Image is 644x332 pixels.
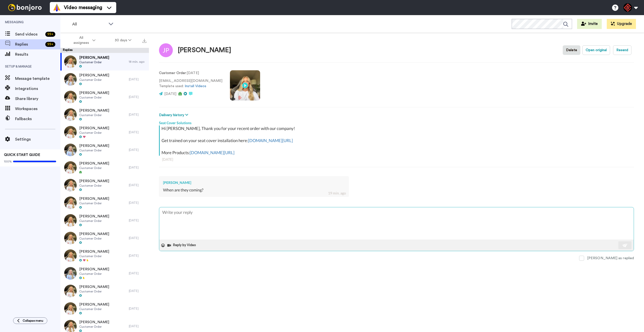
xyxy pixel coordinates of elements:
[163,180,345,185] div: [PERSON_NAME]
[129,95,146,99] div: [DATE]
[60,247,149,264] a: [PERSON_NAME]Customer Order[DATE]
[79,161,109,166] span: [PERSON_NAME]
[162,157,631,162] div: [DATE]
[60,71,149,88] a: [PERSON_NAME]Customer Order[DATE]
[60,282,149,300] a: [PERSON_NAME]Customer Order[DATE]
[23,319,43,323] span: Collapse menu
[577,19,602,29] button: Invite
[60,123,149,141] a: [PERSON_NAME]Customer Order[DATE]
[13,317,47,324] button: Collapse menu
[79,148,109,152] span: Customer Order
[64,108,77,121] img: b54035e2-4d99-4c48-b1d6-28864ee44743-thumb.jpg
[162,125,633,156] div: Hi [PERSON_NAME], Thank you for your recent order with our company! Get trained on your seat cove...
[60,106,149,123] a: [PERSON_NAME]Customer Order[DATE]
[79,219,109,223] span: Customer Order
[79,126,109,131] span: [PERSON_NAME]
[72,21,106,27] span: All
[79,55,109,60] span: [PERSON_NAME]
[79,201,109,205] span: Customer Order
[15,31,43,37] span: Send videos
[159,71,222,76] p: : [DATE]
[15,116,60,122] span: Fallbacks
[129,77,146,81] div: [DATE]
[64,4,102,11] span: Video messaging
[159,118,634,125] div: Seat Cover Solutions
[79,307,109,311] span: Customer Order
[79,60,109,64] span: Customer Order
[79,272,109,276] span: Customer Order
[129,113,146,117] div: [DATE]
[79,184,109,188] span: Customer Order
[79,179,109,184] span: [PERSON_NAME]
[64,302,77,315] img: 62bcd009-1bee-4051-8405-fe6868544970-thumb.jpg
[15,86,60,92] span: Integrations
[64,126,77,139] img: 510d7485-7224-45f7-8d51-e209e135d2ea-thumb.jpg
[45,42,55,47] div: 99 +
[79,90,109,95] span: [PERSON_NAME]
[129,165,146,170] div: [DATE]
[61,33,105,47] button: All assignees
[79,143,109,148] span: [PERSON_NAME]
[79,231,109,237] span: [PERSON_NAME]
[190,150,234,155] a: [DOMAIN_NAME][URL]
[141,37,148,44] button: Export all results that match these filters now.
[129,60,146,64] div: 18 min. ago
[129,289,146,293] div: [DATE]
[129,271,146,275] div: [DATE]
[71,35,91,45] span: All assignees
[60,212,149,229] a: [PERSON_NAME]Customer Order[DATE]
[582,45,610,55] button: Open original
[64,55,77,68] img: 0db70c1f-9ce0-4807-80f1-5d7cfd762dd6-thumb.jpg
[129,218,146,222] div: [DATE]
[79,196,109,201] span: [PERSON_NAME]
[129,183,146,187] div: [DATE]
[129,254,146,258] div: [DATE]
[4,153,40,157] span: QUICK START GUIDE
[64,285,77,297] img: c98c6500-209e-42dd-af4f-334dd5cb3ea1-thumb.jpg
[79,302,109,307] span: [PERSON_NAME]
[64,161,77,174] img: 3d5c8ce4-51f4-4b56-a874-141fb3aa49ed-thumb.jpg
[79,249,109,254] span: [PERSON_NAME]
[79,214,109,219] span: [PERSON_NAME]
[79,284,109,289] span: [PERSON_NAME]
[60,194,149,212] a: [PERSON_NAME]Customer Order[DATE]
[159,43,173,57] img: Image of Julian Potra
[178,47,231,54] div: [PERSON_NAME]
[53,4,61,12] img: vm-color.svg
[79,113,109,117] span: Customer Order
[79,95,109,99] span: Customer Order
[60,264,149,282] a: [PERSON_NAME]Customer Order[DATE]
[129,236,146,240] div: [DATE]
[60,88,149,106] a: [PERSON_NAME]Customer Order[DATE]
[587,256,634,261] div: [PERSON_NAME] as replied
[60,176,149,194] a: [PERSON_NAME]Customer Order[DATE]
[129,148,146,152] div: [DATE]
[60,229,149,247] a: [PERSON_NAME]Customer Order[DATE]
[79,166,109,170] span: Customer Order
[79,254,109,258] span: Customer Order
[79,73,109,78] span: [PERSON_NAME]
[142,39,146,43] img: export.svg
[129,201,146,205] div: [DATE]
[60,300,149,317] a: [PERSON_NAME]Customer Order[DATE]
[60,53,149,71] a: [PERSON_NAME]Customer Order18 min. ago
[79,289,109,293] span: Customer Order
[64,73,77,86] img: 9b378d04-2bb3-4839-8373-308b6e21f757-thumb.jpg
[185,84,206,88] a: Install Videos
[129,307,146,311] div: [DATE]
[79,237,109,241] span: Customer Order
[607,19,636,29] button: Upgrade
[79,131,109,135] span: Customer Order
[15,136,60,142] span: Settings
[64,144,77,156] img: d54859e9-cf5f-46b9-bba1-5f0ae0fa1de1-thumb.jpg
[64,232,77,244] img: 57b2b76f-255b-4d0f-ab7a-9db47b412f13-thumb.jpg
[163,187,345,193] div: When are they coming?
[622,243,628,247] img: send-white.svg
[15,96,60,102] span: Share library
[64,196,77,209] img: f0d36fcb-40ce-41f9-bc78-fb01478e433e-thumb.jpg
[563,45,580,55] button: Delete
[248,138,293,143] a: [DOMAIN_NAME][URL]
[159,71,186,75] strong: Customer Order
[129,130,146,134] div: [DATE]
